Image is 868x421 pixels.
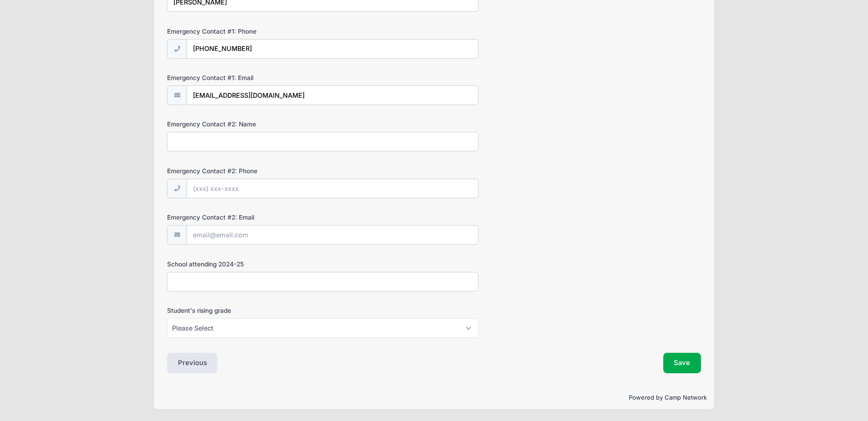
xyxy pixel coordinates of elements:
[187,39,478,59] input: (xxx) xxx-xxxx
[187,179,478,198] input: (xxx) xxx-xxxx
[167,353,218,374] button: Previous
[167,73,345,82] label: Emergency Contact #1: Email
[663,353,701,374] button: Save
[167,213,345,222] label: Emergency Contact #2: Email
[167,166,345,175] label: Emergency Contact #2: Phone
[187,225,478,245] input: email@email.com
[167,260,345,269] label: School attending 2024-25
[167,120,345,129] label: Emergency Contact #2: Name
[187,85,478,105] input: email@email.com
[167,306,345,315] label: Student's rising grade
[161,393,707,402] p: Powered by Camp Network
[167,27,345,36] label: Emergency Contact #1: Phone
